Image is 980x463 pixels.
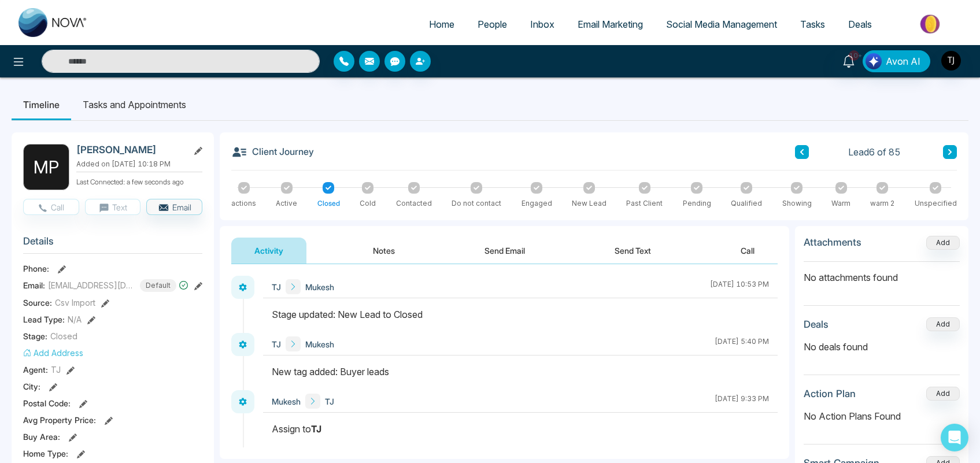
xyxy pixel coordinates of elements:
[231,198,256,209] div: actions
[683,198,711,209] div: Pending
[23,380,40,392] span: City :
[146,199,202,215] button: Email
[886,54,920,68] span: Avon AI
[804,318,829,330] h3: Deals
[452,198,501,209] div: Do not contact
[23,262,49,275] span: Phone:
[835,50,863,71] a: 10+
[578,18,643,30] span: Email Marketing
[76,144,184,155] h2: [PERSON_NAME]
[76,159,202,169] p: Added on [DATE] 10:18 PM
[626,198,663,209] div: Past Client
[19,8,88,37] img: Nova CRM Logo
[926,317,960,331] button: Add
[23,397,71,409] span: Postal Code :
[572,198,607,209] div: New Lead
[591,238,674,264] button: Send Text
[926,236,960,250] button: Add
[231,144,314,160] h3: Client Journey
[461,238,548,264] button: Send Email
[23,347,83,359] button: Add Address
[848,145,901,159] span: Lead 6 of 85
[85,199,141,215] button: Text
[231,238,306,264] button: Activity
[466,13,519,35] a: People
[566,13,654,35] a: Email Marketing
[800,18,825,30] span: Tasks
[305,281,334,293] span: Mukesh
[12,89,71,120] li: Timeline
[417,13,466,35] a: Home
[276,198,297,209] div: Active
[350,238,418,264] button: Notes
[848,18,872,30] span: Deals
[71,89,198,120] li: Tasks and Appointments
[23,235,202,253] h3: Details
[522,198,552,209] div: Engaged
[478,18,507,30] span: People
[782,198,812,209] div: Showing
[305,338,334,350] span: Mukesh
[530,18,554,30] span: Inbox
[731,198,762,209] div: Qualified
[831,198,850,209] div: Warm
[23,330,47,342] span: Stage:
[23,199,79,215] button: Call
[926,237,960,247] span: Add
[666,18,777,30] span: Social Media Management
[915,198,957,209] div: Unspecified
[715,394,769,409] div: [DATE] 9:33 PM
[889,11,973,37] img: Market-place.gif
[23,447,68,460] span: Home Type :
[23,144,69,190] div: M P
[718,238,778,264] button: Call
[272,281,281,293] span: TJ
[48,279,135,291] span: [EMAIL_ADDRESS][DOMAIN_NAME]
[926,387,960,401] button: Add
[789,13,837,35] a: Tasks
[870,198,894,209] div: warm 2
[23,279,45,291] span: Email:
[360,198,376,209] div: Cold
[804,236,861,248] h3: Attachments
[837,13,883,35] a: Deals
[76,175,202,187] p: Last Connected: a few seconds ago
[325,395,334,408] span: TJ
[804,409,960,423] p: No Action Plans Found
[863,50,930,72] button: Avon AI
[140,279,176,292] span: Default
[272,338,281,350] span: TJ
[51,364,61,376] span: TJ
[317,198,340,209] div: Closed
[849,50,859,61] span: 10+
[23,431,60,443] span: Buy Area :
[715,336,769,351] div: [DATE] 5:40 PM
[804,340,960,354] p: No deals found
[804,262,960,284] p: No attachments found
[941,51,961,71] img: User Avatar
[23,414,96,426] span: Avg Property Price :
[654,13,789,35] a: Social Media Management
[55,297,95,309] span: Csv Import
[710,279,769,294] div: [DATE] 10:53 PM
[23,297,52,309] span: Source:
[519,13,566,35] a: Inbox
[429,18,454,30] span: Home
[272,395,301,408] span: Mukesh
[68,313,82,325] span: N/A
[396,198,432,209] div: Contacted
[866,53,882,69] img: Lead Flow
[23,364,48,376] span: Agent:
[50,330,77,342] span: Closed
[23,313,65,325] span: Lead Type:
[941,424,968,451] div: Open Intercom Messenger
[804,388,856,399] h3: Action Plan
